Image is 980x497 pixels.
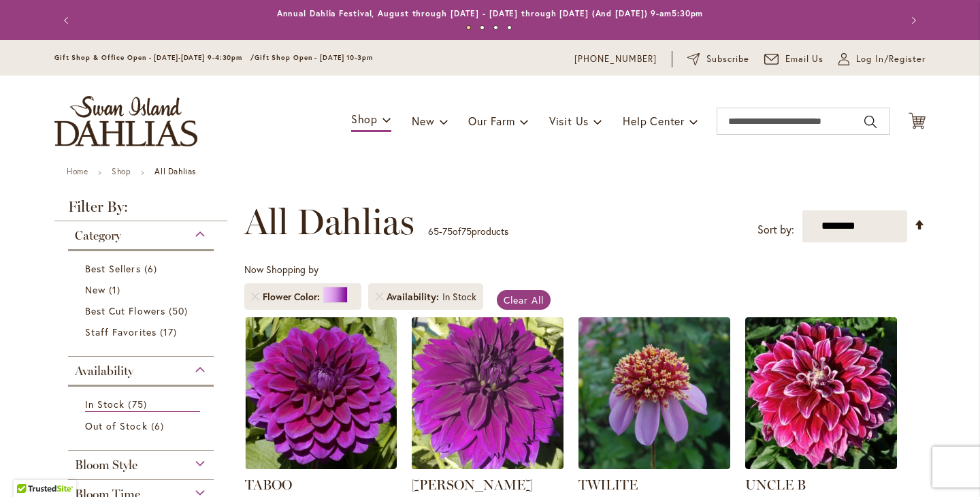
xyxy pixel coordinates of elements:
label: Sort by: [757,217,794,242]
a: Remove Flower Color Purple [251,293,259,301]
a: Log In/Register [838,52,926,66]
a: TWILITE [578,459,730,472]
span: Out of Stock [85,419,148,432]
a: TABOO [245,459,397,472]
p: - of products [428,221,508,242]
a: Out of Stock 6 [85,419,200,433]
span: 75 [442,225,453,238]
a: Staff Favorites [85,325,200,339]
span: Visit Us [549,114,589,128]
span: Category [75,228,121,243]
a: Email Us [764,52,824,66]
span: All Dahlias [244,202,414,242]
button: 4 of 4 [507,25,512,30]
a: Home [67,166,88,176]
span: 6 [151,419,167,433]
a: Best Sellers [85,261,200,276]
span: Availability [387,290,442,304]
a: store logo [54,96,197,146]
span: 6 [144,261,161,276]
span: Availability [75,364,133,379]
span: Email Us [785,52,824,66]
span: Gift Shop & Office Open - [DATE]-[DATE] 9-4:30pm / [54,53,255,62]
span: 1 [109,283,124,297]
img: Thomas Edison [412,317,563,469]
span: 75 [461,225,472,238]
img: TABOO [245,317,397,469]
strong: Filter By: [54,199,227,221]
span: Now Shopping by [244,263,318,276]
span: New [412,114,434,128]
a: Best Cut Flowers [85,304,200,318]
span: Clear All [504,293,544,306]
a: In Stock 75 [85,397,200,412]
a: TWILITE [578,477,638,493]
a: Annual Dahlia Festival, August through [DATE] - [DATE] through [DATE] (And [DATE]) 9-am5:30pm [277,8,704,18]
a: Shop [112,166,131,176]
a: UNCLE B [745,477,806,493]
img: TWILITE [578,317,730,469]
span: Shop [351,112,378,126]
a: Subscribe [687,52,749,66]
div: In Stock [442,290,476,304]
button: 2 of 4 [480,25,485,30]
span: Best Sellers [85,262,141,275]
a: TABOO [245,477,292,493]
span: Subscribe [706,52,749,66]
span: Best Cut Flowers [85,304,165,317]
span: Gift Shop Open - [DATE] 10-3pm [255,53,373,62]
span: 17 [160,325,180,339]
a: [PERSON_NAME] [412,477,533,493]
a: Remove Availability In Stock [375,293,383,301]
img: Uncle B [745,317,897,469]
a: New [85,283,200,297]
button: Previous [54,7,82,34]
a: Clear All [497,290,551,310]
span: Staff Favorites [85,325,157,338]
a: [PHONE_NUMBER] [574,52,657,66]
a: Thomas Edison [412,459,563,472]
span: 50 [169,304,191,318]
button: 1 of 4 [466,25,471,30]
iframe: Launch Accessibility Center [10,449,48,487]
span: Our Farm [468,114,514,128]
span: Flower Color [263,290,323,304]
a: Uncle B [745,459,897,472]
span: 65 [428,225,439,238]
button: 3 of 4 [493,25,498,30]
button: Next [898,7,926,34]
strong: All Dahlias [154,166,196,176]
span: 75 [128,397,150,411]
span: Help Center [623,114,685,128]
span: New [85,283,105,296]
span: In Stock [85,398,125,411]
span: Bloom Style [75,458,137,472]
span: Log In/Register [856,52,926,66]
